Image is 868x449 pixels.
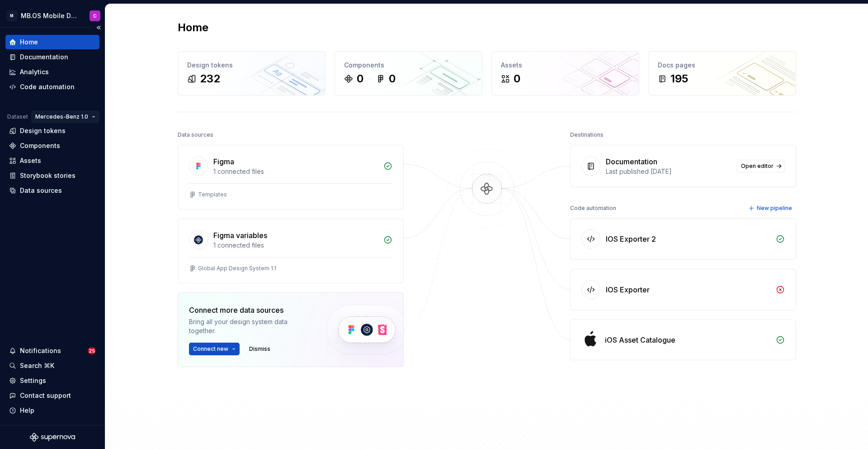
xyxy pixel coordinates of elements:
div: Destinations [570,129,604,141]
a: Documentation [5,50,99,64]
div: Components [344,61,473,70]
a: Design tokens [5,124,99,138]
div: Data sources [20,186,62,195]
h2: Home [178,20,208,35]
div: iOS Asset Catalogue [605,334,675,345]
a: Components00 [335,51,482,96]
div: 195 [670,72,688,86]
button: Contact support [5,388,99,403]
span: New pipeline [757,205,792,212]
a: Components [5,139,99,153]
div: Code automation [570,202,616,215]
div: Contact support [20,391,71,400]
a: Data sources [5,183,99,198]
div: Code automation [20,82,75,91]
div: 0 [389,72,396,86]
div: Global App Design System 1.1 [198,265,276,272]
div: Documentation [20,53,68,62]
div: Home [20,38,38,47]
span: Mercedes-Benz 1.0 [35,113,88,120]
div: Help [20,406,34,415]
div: Storybook stories [20,171,75,180]
div: M [6,10,17,21]
div: IOS Exporter 2 [606,234,656,244]
div: Templates [198,191,227,198]
div: Analytics [20,67,49,76]
button: New pipeline [745,202,796,215]
div: Design tokens [20,126,66,135]
div: IOS Exporter [606,284,650,295]
a: Analytics [5,65,99,79]
a: Settings [5,373,99,388]
span: Dismiss [249,345,270,353]
span: Open editor [741,162,774,170]
span: Connect new [193,345,228,353]
a: Figma1 connected filesTemplates [178,145,404,210]
div: C [93,12,97,19]
div: Data sources [178,129,213,141]
button: MMB.OS Mobile Design SystemC [2,6,103,25]
button: Notifications25 [5,344,99,358]
div: Connect more data sources [189,305,311,315]
div: Dataset [7,113,28,120]
div: 0 [514,72,520,86]
a: Design tokens232 [178,51,325,96]
div: Figma [213,156,234,167]
button: Collapse sidebar [92,21,105,34]
div: 1 connected files [213,241,378,250]
button: Search ⌘K [5,358,99,373]
a: Home [5,35,99,49]
div: Components [20,141,60,150]
button: Connect new [189,343,240,355]
svg: Supernova Logo [30,433,75,442]
div: Assets [501,61,630,70]
div: Documentation [606,156,657,167]
a: Docs pages195 [648,51,796,96]
a: Storybook stories [5,168,99,183]
div: Figma variables [213,230,267,241]
a: Figma variables1 connected filesGlobal App Design System 1.1 [178,219,404,283]
div: 1 connected files [213,167,378,176]
button: Dismiss [245,343,274,355]
a: Code automation [5,80,99,94]
div: Settings [20,376,46,385]
div: Assets [20,156,41,165]
div: Design tokens [187,61,316,70]
div: Docs pages [658,61,787,70]
span: 25 [88,347,96,354]
div: 232 [200,72,220,86]
button: Help [5,403,99,418]
div: Notifications [20,346,61,355]
a: Assets [5,153,99,168]
div: 0 [357,72,363,86]
div: Bring all your design system data together. [189,317,311,335]
div: Last published [DATE] [606,167,731,176]
a: Open editor [737,160,785,172]
div: Search ⌘K [20,361,54,370]
div: MB.OS Mobile Design System [21,11,79,20]
button: Mercedes-Benz 1.0 [31,110,99,123]
a: Assets0 [491,51,639,96]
